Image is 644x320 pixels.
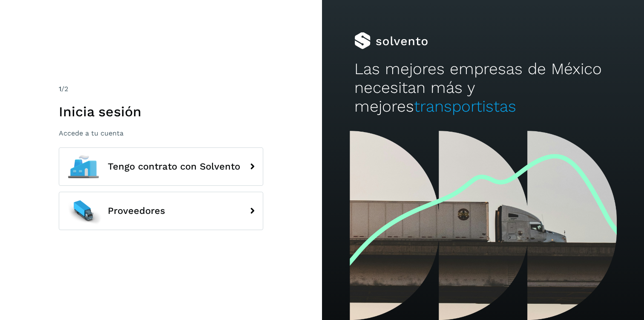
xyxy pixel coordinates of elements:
[59,129,263,137] p: Accede a tu cuenta
[59,147,263,186] button: Tengo contrato con Solvento
[59,85,61,93] span: 1
[108,206,165,216] span: Proveedores
[59,192,263,230] button: Proveedores
[59,84,263,94] div: /2
[108,161,240,172] span: Tengo contrato con Solvento
[414,97,516,115] span: transportistas
[354,60,612,116] h2: Las mejores empresas de México necesitan más y mejores
[59,104,263,120] h1: Inicia sesión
